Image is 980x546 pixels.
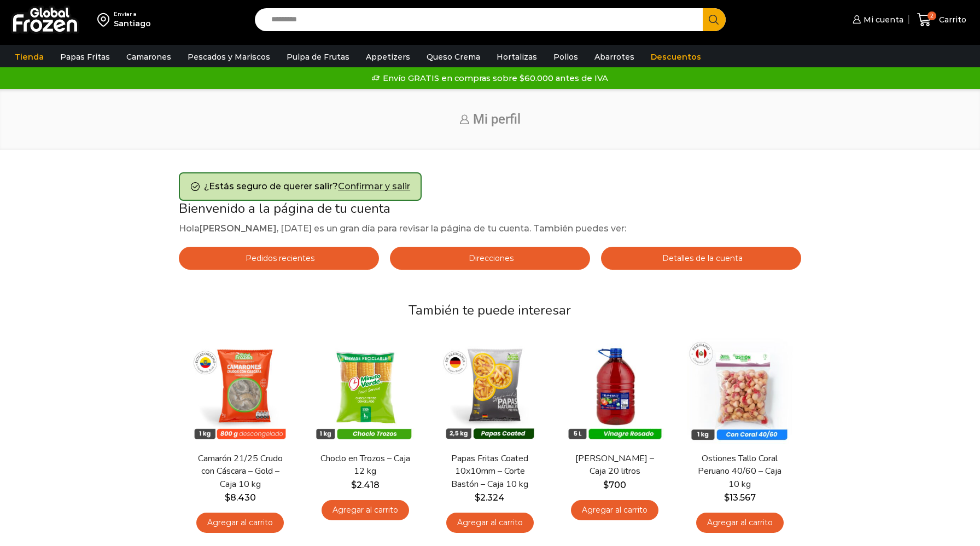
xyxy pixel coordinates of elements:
bdi: 700 [603,480,626,490]
a: [PERSON_NAME] – Caja 20 litros [567,452,663,478]
strong: [PERSON_NAME] [200,223,277,234]
a: Mi cuenta [850,9,903,31]
a: Pescados y Mariscos [182,47,276,67]
span: Direcciones [466,253,514,263]
a: Confirmar y salir [338,181,410,191]
a: Agregar al carrito: “Choclo en Trozos - Caja 12 kg” [322,500,409,520]
a: Direcciones [390,247,590,270]
a: Agregar al carrito: “Vinagre Rosado Traverso - Caja 20 litros” [571,500,658,520]
span: Carrito [936,14,966,25]
div: 3 / 7 [430,332,550,539]
div: 2 / 7 [305,332,424,527]
a: Descuentos [645,47,707,67]
span: 2 [927,11,936,20]
a: Pulpa de Frutas [281,47,355,67]
bdi: 2.324 [475,492,505,503]
a: Agregar al carrito: “Camarón 21/25 Crudo con Cáscara - Gold - Caja 10 kg” [196,513,284,533]
a: Tienda [9,47,49,67]
div: Santiago [114,18,151,29]
button: Search button [703,8,726,31]
a: Camarón 21/25 Crudo con Cáscara – Gold – Caja 10 kg [192,452,288,491]
a: Hortalizas [491,47,542,67]
bdi: 13.567 [724,492,756,503]
a: Pollos [548,47,584,67]
div: 6 / 7 [805,332,924,542]
span: También te puede interesar [409,301,571,319]
a: Papas Fritas Coated 10x10mm – Corte Bastón – Caja 10 kg [442,452,538,491]
a: Choclo en Trozos – Caja 12 kg [317,452,413,478]
span: Bienvenido a la página de tu cuenta [179,200,390,217]
p: Hola , [DATE] es un gran día para revisar la página de tu cuenta. También puedes ver: [179,222,801,236]
a: Papas Fritas [55,47,115,67]
bdi: 2.418 [351,480,380,490]
div: ¿Estás seguro de querer salir? [179,172,422,201]
span: $ [351,480,357,490]
span: $ [603,480,609,490]
div: 4 / 7 [555,332,674,527]
span: Mi cuenta [861,14,903,25]
a: Pedidos recientes [179,247,379,270]
span: $ [475,492,480,503]
a: Agregar al carrito: “Ostiones Tallo Coral Peruano 40/60 - Caja 10 kg” [696,513,784,533]
a: Agregar al carrito: “Papas Fritas Coated 10x10mm - Corte Bastón - Caja 10 kg” [446,513,534,533]
a: Appetizers [360,47,416,67]
a: Ostiones Tallo Coral Peruano 40/60 – Caja 10 kg [692,452,787,491]
div: Enviar a [114,10,151,18]
span: Detalles de la cuenta [660,253,743,263]
div: 5 / 7 [680,332,800,539]
a: 2 Carrito [914,7,969,33]
span: Pedidos recientes [243,253,314,263]
bdi: 8.430 [225,492,256,503]
a: Detalles de la cuenta [601,247,801,270]
img: address-field-icon.svg [97,10,114,29]
a: Camarones [121,47,177,67]
span: $ [225,492,230,503]
div: 1 / 7 [180,332,300,539]
a: Queso Crema [421,47,486,67]
a: Abarrotes [589,47,640,67]
span: $ [724,492,730,503]
span: Mi perfil [473,112,521,127]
